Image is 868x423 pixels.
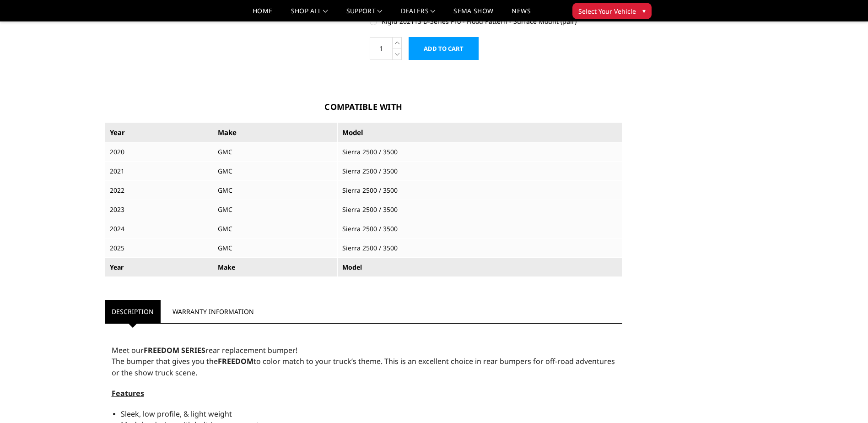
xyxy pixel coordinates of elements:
strong: FREEDOM SERIES [144,345,205,355]
th: Make [213,122,338,142]
td: 2021 [105,162,213,181]
th: Model [337,122,622,142]
a: Warranty Information [166,300,261,323]
td: GMC [213,239,338,258]
a: News [512,8,530,21]
td: Sierra 2500 / 3500 [337,142,622,162]
td: 2020 [105,142,213,162]
td: 2022 [105,181,213,200]
span: Select Your Vehicle [578,6,636,16]
td: GMC [213,162,338,181]
span: Meet our rear replacement bumper! [112,345,297,355]
button: Select Your Vehicle [572,3,652,19]
span: The bumper that gives you the to color match to your truck’s theme. This is an excellent choice i... [112,356,615,378]
td: Sierra 2500 / 3500 [337,200,622,219]
a: Dealers [401,8,436,21]
td: Sierra 2500 / 3500 [337,162,622,181]
td: GMC [213,200,338,219]
th: Model [337,258,622,277]
td: 2024 [105,219,213,239]
td: 2023 [105,200,213,219]
td: 2025 [105,239,213,258]
strong: FREEDOM [218,356,253,366]
a: Home [253,8,272,21]
a: shop all [291,8,328,21]
span: ▾ [642,6,646,16]
td: Sierra 2500 / 3500 [337,219,622,239]
a: SEMA Show [453,8,493,21]
iframe: Chat Widget [822,379,868,423]
span: Features [112,388,144,398]
input: Add to Cart [409,37,479,60]
td: Sierra 2500 / 3500 [337,239,622,258]
th: Year [105,258,213,277]
span: Sleek, low profile, & light weight [121,409,232,419]
th: Year [105,122,213,142]
th: Make [213,258,338,277]
td: GMC [213,219,338,239]
td: GMC [213,142,338,162]
td: Sierra 2500 / 3500 [337,181,622,200]
a: Description [105,300,161,323]
a: Support [346,8,383,21]
h3: Compatible With [105,101,623,113]
td: GMC [213,181,338,200]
